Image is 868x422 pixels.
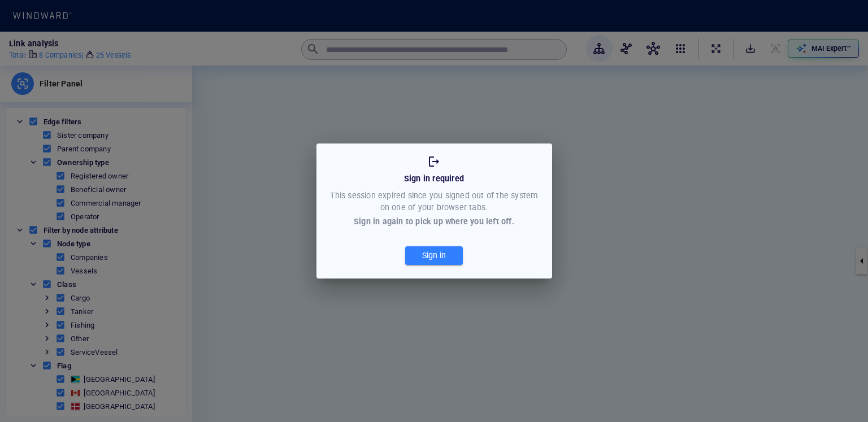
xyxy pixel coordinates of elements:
div: Sign in required [402,171,466,187]
div: Sign in again to pick up where you left off. [354,216,514,228]
div: Sign in [420,246,448,265]
button: Sign in [405,246,463,265]
iframe: Chat [820,371,860,414]
div: This session expired since you signed out of the system on one of your browser tabs. [328,188,541,216]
